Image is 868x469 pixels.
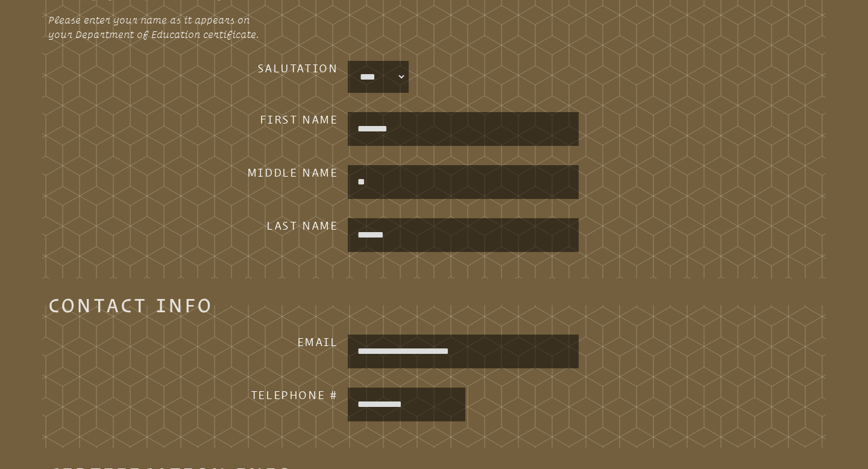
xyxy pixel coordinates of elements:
[145,112,338,127] h3: First Name
[48,298,213,312] legend: Contact Info
[48,13,434,42] p: Please enter your name as it appears on your Department of Education certificate.
[145,335,338,349] h3: Email
[350,63,407,90] select: persons_salutation
[145,218,338,233] h3: Last Name
[145,61,338,75] h3: Salutation
[145,165,338,180] h3: Middle Name
[145,388,338,402] h3: Telephone #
